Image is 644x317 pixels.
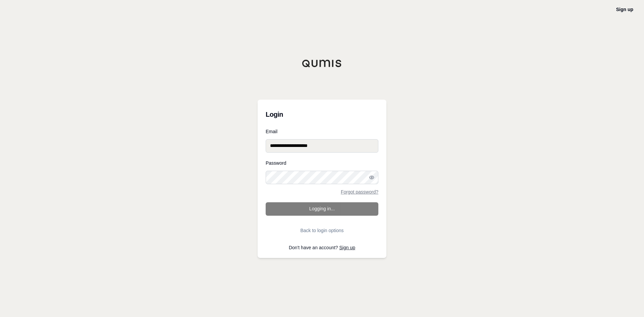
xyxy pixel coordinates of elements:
[266,161,378,165] label: Password
[266,245,378,250] p: Don't have an account?
[266,108,378,121] h3: Login
[616,7,633,12] a: Sign up
[266,224,378,237] button: Back to login options
[341,190,378,194] a: Forgot password?
[339,245,355,250] a: Sign up
[302,59,342,67] img: Qumis
[266,129,378,134] label: Email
